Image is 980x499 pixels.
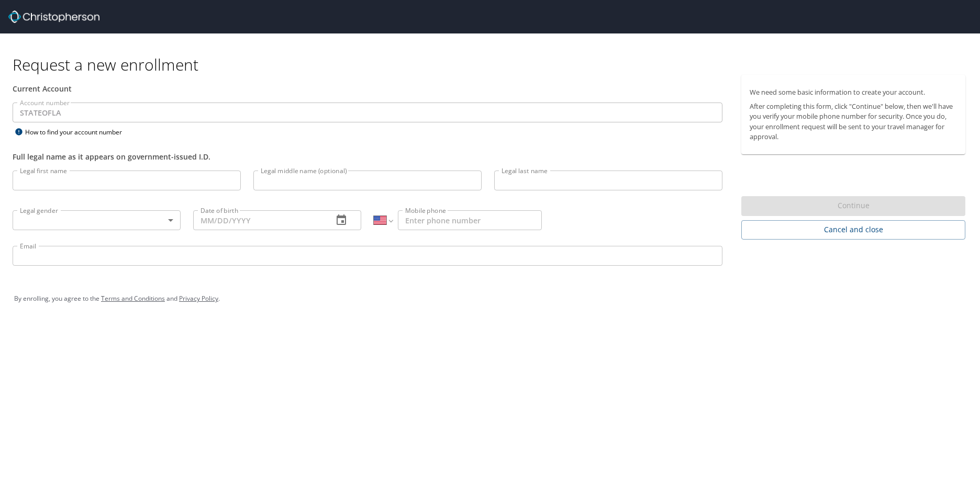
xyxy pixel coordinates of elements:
input: Enter phone number [398,210,542,230]
a: Privacy Policy [179,294,218,303]
p: After completing this form, click "Continue" below, then we'll have you verify your mobile phone ... [750,101,957,142]
img: cbt logo [8,10,99,23]
div: Current Account [13,83,722,94]
a: Terms and Conditions [101,294,165,303]
div: By enrolling, you agree to the and . [14,286,966,312]
h1: Request a new enrollment [13,54,974,75]
div: How to find your account number [13,126,143,139]
button: Cancel and close [741,220,965,240]
div: Full legal name as it appears on government-issued I.D. [13,151,722,162]
input: MM/DD/YYYY [193,210,325,230]
span: Cancel and close [750,223,957,236]
div: ​ [13,210,181,230]
p: We need some basic information to create your account. [750,87,957,97]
